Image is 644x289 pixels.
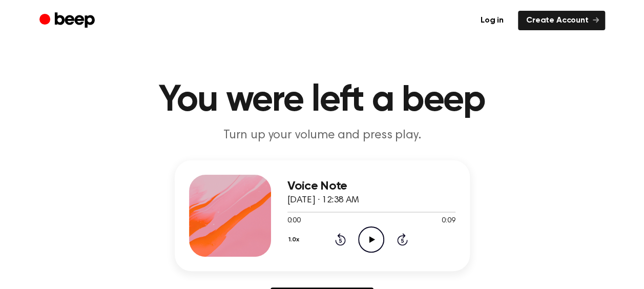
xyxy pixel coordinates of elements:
[442,216,455,226] span: 0:09
[287,216,301,226] span: 0:00
[287,231,303,249] button: 1.0x
[126,127,519,144] p: Turn up your volume and press play.
[60,82,585,119] h1: You were left a beep
[287,179,455,193] h3: Voice Note
[472,11,512,30] a: Log in
[39,11,97,31] a: Beep
[287,196,359,205] span: [DATE] · 12:38 AM
[518,11,605,30] a: Create Account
